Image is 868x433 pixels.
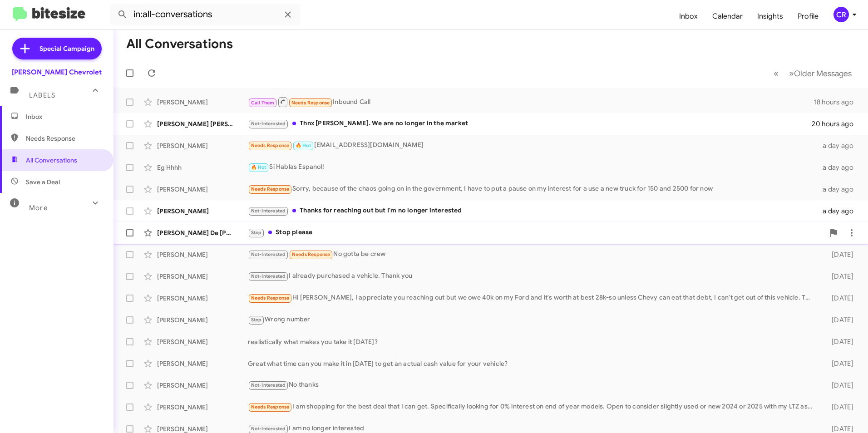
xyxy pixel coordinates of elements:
[157,315,248,325] div: [PERSON_NAME]
[251,143,290,148] span: Needs Response
[29,204,48,212] span: More
[26,156,77,165] span: All Conversations
[833,7,849,22] div: CR
[812,119,861,128] div: 20 hours ago
[826,7,858,22] button: CR
[251,164,266,170] span: 🔥 Hot
[251,230,262,236] span: Stop
[251,317,262,323] span: Stop
[251,100,275,106] span: Call Them
[817,294,861,303] div: [DATE]
[251,273,286,279] span: Not-Interested
[157,272,248,281] div: [PERSON_NAME]
[157,119,248,128] div: [PERSON_NAME] [PERSON_NAME]
[817,381,861,390] div: [DATE]
[12,38,102,59] a: Special Campaign
[817,185,861,194] div: a day ago
[248,293,817,303] div: Hi [PERSON_NAME], I appreciate you reaching out but we owe 40k on my Ford and it's worth at best ...
[248,315,817,325] div: Wrong number
[251,382,286,388] span: Not-Interested
[251,121,286,127] span: Not-Interested
[817,141,861,150] div: a day ago
[157,141,248,150] div: [PERSON_NAME]
[39,44,94,53] span: Special Campaign
[126,37,233,51] h1: All Conversations
[817,337,861,346] div: [DATE]
[248,380,817,390] div: No thanks
[248,118,812,129] div: Thnx [PERSON_NAME]. We are no longer in the market
[817,359,861,368] div: [DATE]
[817,207,861,216] div: a day ago
[157,359,248,368] div: [PERSON_NAME]
[251,404,290,410] span: Needs Response
[248,96,814,108] div: Inbound Call
[157,381,248,390] div: [PERSON_NAME]
[817,272,861,281] div: [DATE]
[248,359,817,368] div: Great what time can you make it in [DATE] to get an actual cash value for your vehicle?
[157,294,248,303] div: [PERSON_NAME]
[817,250,861,259] div: [DATE]
[157,337,248,346] div: [PERSON_NAME]
[817,403,861,412] div: [DATE]
[291,100,330,106] span: Needs Response
[248,206,817,216] div: Thanks for reaching out but I'm no longer interested
[248,402,817,412] div: I am shopping for the best deal that I can get. Specifically looking for 0% interest on end of ye...
[248,337,817,346] div: realistically what makes you take it [DATE]?
[248,184,817,194] div: Sorry, because of the chaos going on in the government, I have to put a pause on my interest for ...
[157,228,248,237] div: [PERSON_NAME] De [PERSON_NAME]
[248,162,817,172] div: Si Hablas Espanol!
[292,251,330,257] span: Needs Response
[157,250,248,259] div: [PERSON_NAME]
[26,177,60,187] span: Save a Deal
[251,186,290,192] span: Needs Response
[29,91,55,99] span: Labels
[789,68,794,79] span: »
[248,140,817,151] div: [EMAIL_ADDRESS][DOMAIN_NAME]
[774,68,779,79] span: «
[248,271,817,281] div: I already purchased a vehicle. Thank you
[769,64,857,83] nav: Page navigation example
[248,227,824,238] div: Stop please
[251,251,286,257] span: Not-Interested
[251,208,286,214] span: Not-Interested
[251,426,286,432] span: Not-Interested
[784,64,857,83] button: Next
[157,403,248,412] div: [PERSON_NAME]
[248,249,817,260] div: No gotta be crew
[768,64,784,83] button: Previous
[790,3,826,30] a: Profile
[157,185,248,194] div: [PERSON_NAME]
[794,69,852,79] span: Older Messages
[251,295,290,301] span: Needs Response
[750,3,790,30] a: Insights
[157,207,248,216] div: [PERSON_NAME]
[157,98,248,107] div: [PERSON_NAME]
[110,4,301,25] input: Search
[26,112,103,121] span: Inbox
[705,3,750,30] a: Calendar
[296,143,311,148] span: 🔥 Hot
[12,68,102,77] div: [PERSON_NAME] Chevrolet
[157,163,248,172] div: Eg Hhhh
[817,315,861,325] div: [DATE]
[817,163,861,172] div: a day ago
[26,134,103,143] span: Needs Response
[814,98,861,107] div: 18 hours ago
[672,3,705,30] a: Inbox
